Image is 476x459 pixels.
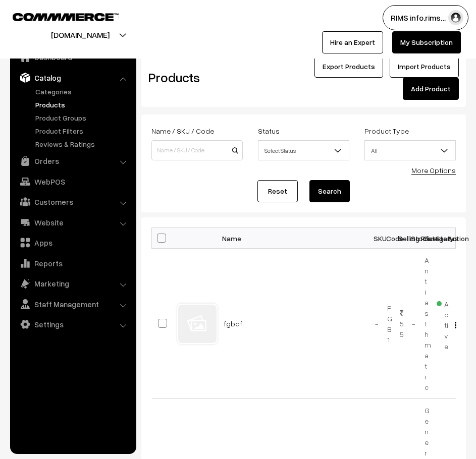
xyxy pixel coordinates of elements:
span: Active [437,296,449,352]
a: Orders [13,152,133,170]
th: Selling Price [394,228,406,249]
label: Status [258,126,280,136]
a: Import Products [390,55,459,78]
th: Stock [406,228,418,249]
button: RIMS info.rims… [383,5,468,30]
a: Add Product [403,78,459,100]
a: Settings [13,315,133,333]
a: Products [33,99,133,110]
a: Reset [257,180,298,202]
th: Name [218,228,369,249]
th: SKU [369,228,382,249]
a: More Options [411,166,456,175]
a: Staff Management [13,295,133,313]
label: Name / SKU / Code [151,126,214,136]
button: Search [309,180,350,202]
button: [DOMAIN_NAME] [16,22,145,47]
span: Select Status [258,142,349,159]
img: user [448,10,463,25]
a: Reports [13,254,133,272]
a: Website [13,213,133,232]
input: Name / SKU / Code [151,140,243,160]
td: Antiasthmatic [418,249,431,399]
a: Marketing [13,274,133,293]
th: Action [443,228,456,249]
span: Select Status [258,140,349,160]
td: FGB1 [381,249,394,399]
a: Product Filters [33,126,133,136]
a: My Subscription [392,31,461,53]
td: - [406,249,418,399]
a: fgbdf [224,319,242,328]
img: Menu [455,322,456,328]
a: WebPOS [13,173,133,191]
td: 55 [394,249,406,399]
a: Product Groups [33,112,133,123]
a: Apps [13,234,133,252]
span: All [364,140,456,160]
img: COMMMERCE [13,13,119,21]
a: COMMMERCE [13,10,101,22]
span: All [365,142,455,159]
h2: Products [148,70,242,85]
a: Hire an Expert [322,31,383,53]
td: - [369,249,382,399]
button: Export Products [314,55,383,78]
a: Categories [33,86,133,97]
a: Catalog [13,69,133,87]
label: Product Type [364,126,409,136]
a: Customers [13,193,133,211]
a: Reviews & Ratings [33,139,133,149]
th: Code [381,228,394,249]
th: Category [418,228,431,249]
th: Status [431,228,443,249]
